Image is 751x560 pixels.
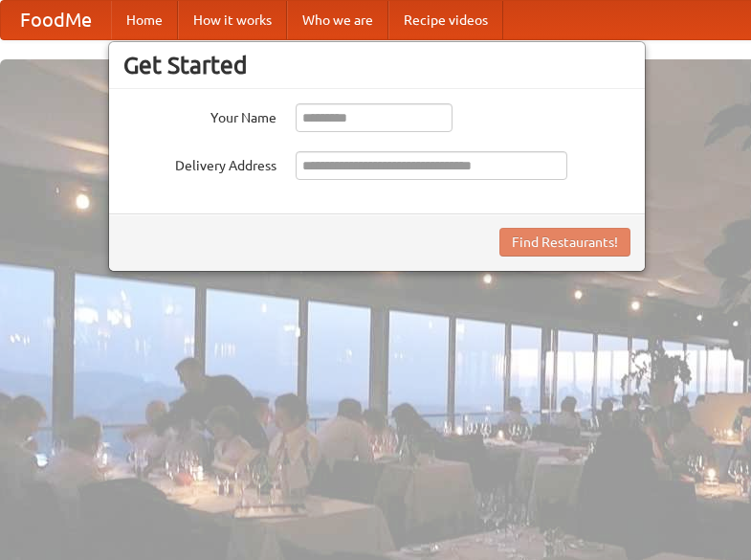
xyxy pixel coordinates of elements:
[499,228,630,257] button: Find Restaurants!
[123,51,630,79] h3: Get Started
[111,1,178,39] a: Home
[388,1,503,39] a: Recipe videos
[178,1,287,39] a: How it works
[1,1,111,39] a: FoodMe
[287,1,388,39] a: Who we are
[123,151,276,175] label: Delivery Address
[123,103,276,127] label: Your Name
